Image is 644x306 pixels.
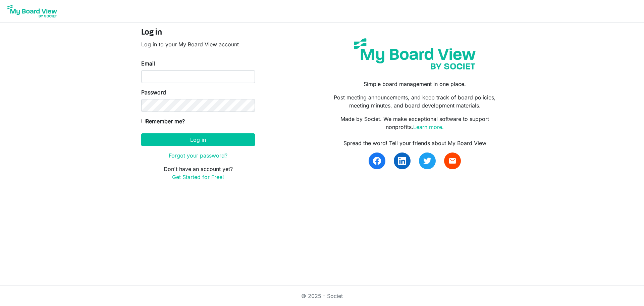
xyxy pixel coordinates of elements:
a: Learn more. [413,124,444,130]
a: © 2025 - Societ [301,293,343,299]
button: Log in [141,133,255,146]
label: Email [141,59,155,68]
span: email [448,157,457,165]
img: facebook.svg [373,157,381,165]
img: twitter.svg [423,157,431,165]
img: linkedin.svg [398,157,406,165]
img: My Board View Logo [5,3,59,19]
label: Remember me? [141,117,185,125]
a: Get Started for Free! [172,174,224,180]
p: Post meeting announcements, and keep track of board policies, meeting minutes, and board developm... [327,93,503,110]
p: Don't have an account yet? [141,165,255,181]
p: Log in to your My Board View account [141,40,255,48]
input: Remember me? [141,119,146,123]
div: Spread the word! Tell your friends about My Board View [327,139,503,147]
p: Simple board management in one place. [327,80,503,88]
h4: Log in [141,28,255,38]
a: Forgot your password? [169,152,227,159]
label: Password [141,88,166,96]
p: Made by Societ. We make exceptional software to support nonprofits. [327,115,503,131]
a: email [444,152,461,169]
img: my-board-view-societ.svg [349,33,481,75]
